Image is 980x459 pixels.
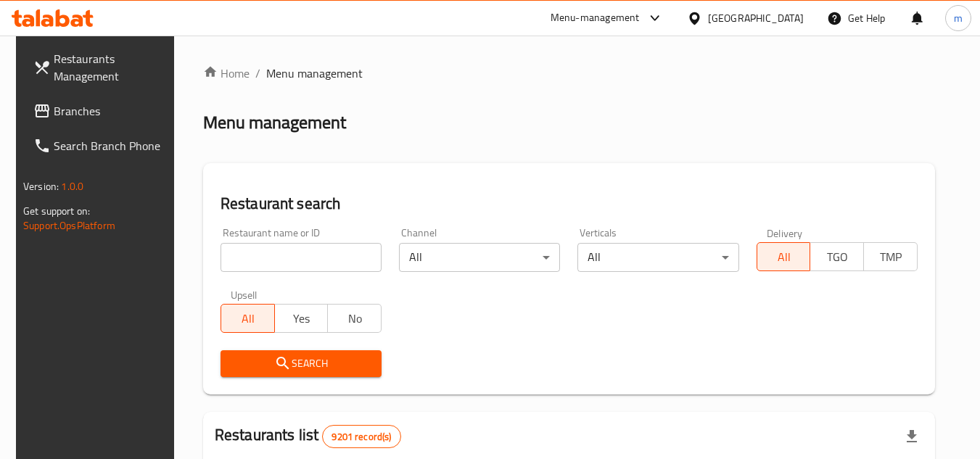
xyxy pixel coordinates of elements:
span: Menu management [266,65,363,82]
div: Menu-management [551,9,640,27]
li: / [255,65,260,82]
span: Get support on: [23,202,90,220]
button: All [757,242,811,271]
a: Search Branch Phone [22,128,180,163]
button: All [221,304,275,333]
div: Export file [894,419,929,454]
span: 1.0.0 [61,177,83,196]
button: TGO [810,242,864,271]
span: Search [232,355,370,373]
a: Restaurants Management [22,41,180,94]
h2: Menu management [203,111,346,134]
input: Search for restaurant name or ID.. [221,243,382,272]
span: No [334,308,376,329]
span: Restaurants Management [54,50,168,85]
span: Branches [54,102,168,120]
div: Total records count [322,425,400,448]
div: All [399,243,560,272]
a: Branches [22,94,180,128]
span: Yes [281,308,323,329]
div: All [577,243,738,272]
a: Home [203,65,250,82]
span: Version: [23,177,59,196]
a: Support.OpsPlatform [23,216,115,235]
span: Search Branch Phone [54,137,168,154]
label: Delivery [767,228,803,238]
h2: Restaurants list [215,424,401,448]
button: TMP [863,242,918,271]
h2: Restaurant search [221,193,918,215]
label: Upsell [231,289,258,299]
span: All [227,308,269,329]
span: 9201 record(s) [323,430,400,444]
span: m [954,10,963,26]
button: No [327,304,382,333]
button: Yes [274,304,329,333]
div: [GEOGRAPHIC_DATA] [708,10,804,26]
span: TGO [816,247,858,268]
button: Search [221,350,382,377]
nav: breadcrumb [203,65,935,82]
span: All [763,247,805,268]
span: TMP [870,247,912,268]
